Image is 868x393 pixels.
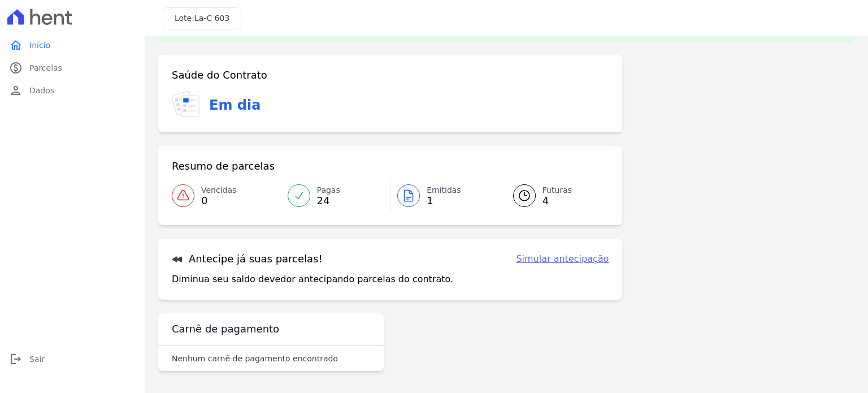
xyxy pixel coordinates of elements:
[172,322,279,336] h3: Carnê de pagamento
[172,273,453,286] p: Diminua seu saldo devedor antecipando parcelas do contrato.
[175,12,229,24] h3: Lote:
[172,68,267,82] h3: Saúde do Contrato
[9,84,23,97] i: person
[390,180,500,211] a: Emitidas 1
[5,348,140,370] a: logoutSair
[194,14,229,23] span: La-C 603
[172,252,323,266] h3: Antecipe já suas parcelas!
[172,159,275,173] h3: Resumo de parcelas
[516,252,609,266] a: Simular antecipação
[317,196,340,205] span: 24
[5,57,140,79] a: paidParcelas
[209,95,261,115] h3: Em dia
[317,184,340,196] span: Pagas
[172,180,281,211] a: Vencidas 0
[201,184,236,196] span: Vencidas
[9,352,23,366] i: logout
[5,34,140,57] a: homeInício
[427,196,461,205] span: 1
[427,184,461,196] span: Emitidas
[29,40,50,51] span: Início
[29,62,62,74] span: Parcelas
[29,353,45,365] span: Sair
[281,180,390,211] a: Pagas 24
[172,353,338,364] p: Nenhum carnê de pagamento encontrado
[542,196,572,205] span: 4
[500,180,609,211] a: Futuras 4
[9,61,23,75] i: paid
[201,196,236,205] span: 0
[9,38,23,52] i: home
[5,79,140,102] a: personDados
[542,184,572,196] span: Futuras
[29,85,54,96] span: Dados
